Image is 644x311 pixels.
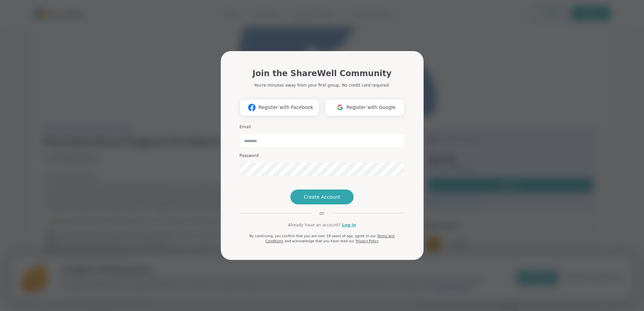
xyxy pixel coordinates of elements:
span: Register with Google [347,104,396,111]
button: Register with Facebook [240,99,319,116]
p: You're minutes away from your first group. No credit card required. [254,82,390,88]
span: Register with Facebook [258,104,313,111]
span: Create Account [304,194,340,200]
h3: Email [240,124,405,130]
h3: Password [240,153,405,159]
img: ShareWell Logomark [245,101,258,114]
a: Privacy Policy [356,239,379,243]
span: Already have an account? [288,222,341,228]
span: and acknowledge that you have read our [285,239,354,243]
h1: Join the ShareWell Community [253,67,391,80]
button: Register with Google [325,99,405,116]
span: By continuing, you confirm that you are over 18 years of age, agree to our [249,234,376,238]
img: ShareWell Logomark [334,101,347,114]
button: Create Account [290,190,354,204]
span: or [311,210,332,217]
a: Log in [342,222,356,228]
